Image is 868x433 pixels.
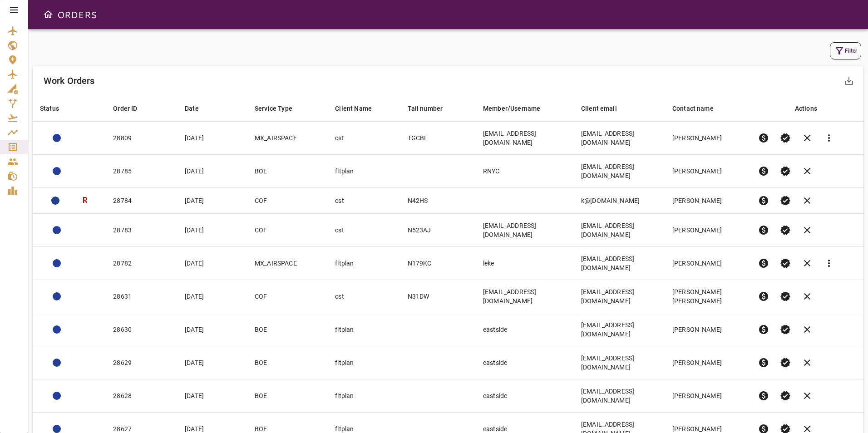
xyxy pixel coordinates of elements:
[247,280,328,313] td: COF
[665,313,750,346] td: [PERSON_NAME]
[758,390,769,401] span: paid
[247,155,328,188] td: BOE
[106,346,178,379] td: 28629
[483,103,552,114] span: Member/Username
[476,122,574,155] td: [EMAIL_ADDRESS][DOMAIN_NAME]
[753,252,774,274] button: Pre-Invoice order
[185,103,199,114] div: Date
[753,352,774,374] button: Pre-Invoice order
[476,379,574,412] td: eastside
[758,324,769,335] span: paid
[780,357,791,368] span: verified
[758,166,769,177] span: paid
[247,379,328,412] td: BOE
[57,7,97,22] h6: ORDERS
[802,133,813,143] span: clear
[106,280,178,313] td: 28631
[796,190,818,212] button: Cancel order
[40,103,59,114] div: Status
[796,219,818,241] button: Cancel order
[328,155,400,188] td: fltplan
[796,385,818,407] button: Cancel order
[665,188,750,213] td: [PERSON_NAME]
[328,246,400,280] td: fltplan
[830,42,861,59] button: Filter
[113,103,137,114] div: Order ID
[780,291,791,302] span: verified
[408,103,455,114] span: Tail number
[802,324,813,335] span: clear
[574,188,665,213] td: k@[DOMAIN_NAME]
[774,385,796,407] button: Set Permit Ready
[665,280,750,313] td: [PERSON_NAME] [PERSON_NAME]
[178,313,247,346] td: [DATE]
[665,122,750,155] td: [PERSON_NAME]
[753,160,774,182] button: Pre-Invoice order
[665,213,750,246] td: [PERSON_NAME]
[53,167,61,175] div: ACTION REQUIRED
[40,103,71,114] span: Status
[802,258,813,269] span: clear
[476,346,574,379] td: eastside
[780,195,791,206] span: verified
[247,213,328,246] td: COF
[758,258,769,269] span: paid
[483,103,540,114] div: Member/Username
[400,122,476,155] td: TGCBI
[780,225,791,236] span: verified
[328,379,400,412] td: fltplan
[178,280,247,313] td: [DATE]
[780,324,791,335] span: verified
[780,133,791,143] span: verified
[758,225,769,236] span: paid
[802,291,813,302] span: clear
[838,70,860,92] button: Export
[824,258,834,269] span: more_vert
[780,166,791,177] span: verified
[774,219,796,241] button: Set Permit Ready
[753,190,774,212] button: Pre-Invoice order
[44,74,95,88] h6: Work Orders
[796,285,818,307] button: Cancel order
[53,292,61,300] div: ADMIN
[106,313,178,346] td: 28630
[780,258,791,269] span: verified
[247,313,328,346] td: BOE
[780,390,791,401] span: verified
[796,319,818,340] button: Cancel order
[476,313,574,346] td: eastside
[774,319,796,340] button: Set Permit Ready
[328,280,400,313] td: cst
[53,226,61,234] div: ADMIN
[178,246,247,280] td: [DATE]
[574,213,665,246] td: [EMAIL_ADDRESS][DOMAIN_NAME]
[328,188,400,213] td: cst
[328,122,400,155] td: cst
[758,357,769,368] span: paid
[178,213,247,246] td: [DATE]
[247,122,328,155] td: MX_AIRSPACE
[247,246,328,280] td: MX_AIRSPACE
[83,195,87,206] h3: R
[774,190,796,212] button: Set Permit Ready
[774,160,796,182] button: Set Permit Ready
[802,166,813,177] span: clear
[53,134,61,142] div: ACTION REQUIRED
[665,346,750,379] td: [PERSON_NAME]
[796,252,818,274] button: Cancel order
[400,280,476,313] td: N31DW
[39,5,57,24] button: Open drawer
[774,127,796,149] button: Set Permit Ready
[581,103,629,114] span: Client email
[178,155,247,188] td: [DATE]
[818,127,840,149] button: Reports
[818,252,840,274] button: Reports
[774,285,796,307] button: Set Permit Ready
[178,346,247,379] td: [DATE]
[753,219,774,241] button: Pre-Invoice order
[665,246,750,280] td: [PERSON_NAME]
[796,160,818,182] button: Cancel order
[753,385,774,407] button: Pre-Invoice order
[328,213,400,246] td: cst
[335,103,384,114] span: Client Name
